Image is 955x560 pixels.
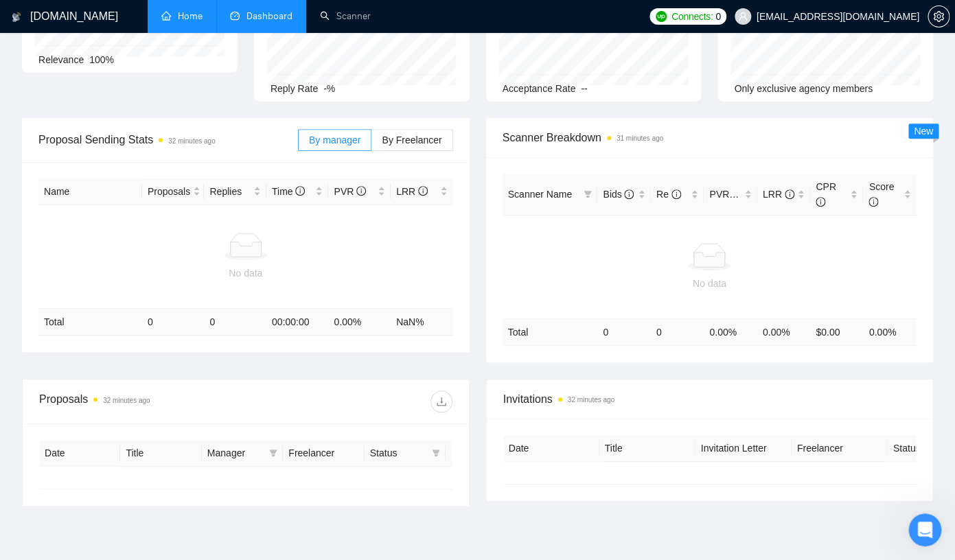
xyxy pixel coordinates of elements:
[295,186,305,196] span: info-circle
[868,197,878,207] span: info-circle
[429,443,443,463] span: filter
[715,9,721,24] span: 0
[204,178,266,205] th: Replies
[44,266,448,281] div: No data
[816,197,825,207] span: info-circle
[38,54,84,65] span: Relevance
[148,184,190,199] span: Proposals
[120,440,201,467] th: Title
[597,318,650,345] td: 0
[142,309,205,336] td: 0
[816,181,836,207] span: CPR
[230,11,240,21] span: dashboard
[503,129,917,146] span: Scanner Breakdown
[168,137,215,145] time: 32 minutes ago
[695,435,792,462] th: Invitation Letter
[309,135,360,145] span: By manager
[656,11,667,22] img: upwork-logo.png
[656,189,681,200] span: Re
[738,12,748,21] span: user
[584,190,592,198] span: filter
[209,184,251,199] span: Replies
[734,83,873,94] span: Only exclusive agency members
[763,189,794,200] span: LRR
[12,6,21,28] img: logo
[202,440,283,467] th: Manager
[328,309,391,336] td: 0.00 %
[269,449,277,457] span: filter
[283,440,364,467] th: Freelancer
[868,181,894,207] span: Score
[38,178,142,205] th: Name
[38,309,142,336] td: Total
[323,83,335,94] span: -%
[757,318,810,345] td: 0.00 %
[431,396,452,407] span: download
[334,186,366,197] span: PVR
[928,11,950,22] a: setting
[432,449,440,457] span: filter
[624,189,634,199] span: info-circle
[581,83,587,94] span: --
[266,443,280,463] span: filter
[914,126,933,137] span: New
[382,135,441,145] span: By Freelancer
[928,5,950,27] button: setting
[568,396,614,404] time: 32 minutes ago
[430,390,452,412] button: download
[581,184,595,205] span: filter
[503,83,576,94] span: Acceptance Rate
[207,445,264,460] span: Manager
[396,186,428,197] span: LRR
[603,189,634,200] span: Bids
[908,513,941,546] iframe: Intercom live chat
[599,435,695,462] th: Title
[704,318,757,345] td: 0.00 %
[39,440,120,467] th: Date
[863,318,917,345] td: 0.00 %
[508,189,572,200] span: Scanner Name
[785,189,794,199] span: info-circle
[503,318,598,345] td: Total
[418,186,428,196] span: info-circle
[271,83,318,94] span: Reply Rate
[39,390,246,412] div: Proposals
[272,186,305,197] span: Time
[928,11,949,22] span: setting
[503,435,599,462] th: Date
[508,276,912,291] div: No data
[246,10,292,22] span: Dashboard
[370,445,426,460] span: Status
[356,186,366,196] span: info-circle
[89,54,114,65] span: 100%
[103,397,150,404] time: 32 minutes ago
[161,10,203,22] a: homeHome
[320,10,371,22] a: searchScanner
[810,318,863,345] td: $ 0.00
[709,189,741,200] span: PVR
[503,390,917,408] span: Invitations
[671,189,681,199] span: info-circle
[391,309,453,336] td: NaN %
[38,131,298,148] span: Proposal Sending Stats
[142,178,205,205] th: Proposals
[266,309,329,336] td: 00:00:00
[671,9,713,24] span: Connects:
[204,309,266,336] td: 0
[651,318,704,345] td: 0
[617,135,663,142] time: 31 minutes ago
[792,435,888,462] th: Freelancer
